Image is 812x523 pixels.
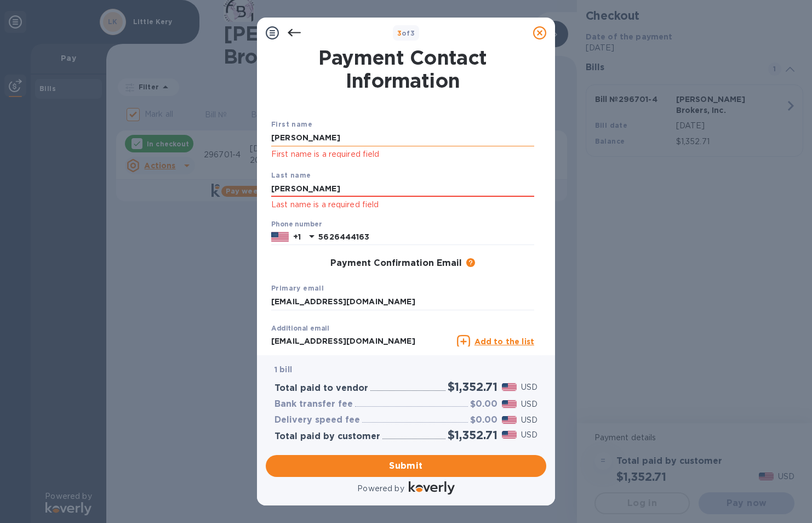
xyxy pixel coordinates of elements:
[275,383,368,394] h3: Total paid to vendor
[409,481,455,494] img: Logo
[470,399,498,410] h3: $0.00
[275,459,537,473] span: Submit
[330,258,462,269] h3: Payment Confirmation Email
[521,429,537,441] p: USD
[502,416,517,424] img: USD
[318,229,534,246] input: Enter your phone number
[357,483,404,494] p: Powered by
[271,284,324,292] b: Primary email
[397,29,402,37] span: 3
[293,231,301,242] p: +1
[271,148,534,161] p: First name is a required field
[474,337,534,346] u: Add to the list
[271,221,322,228] label: Phone number
[448,428,498,442] h2: $1,352.71
[521,399,537,410] p: USD
[271,294,534,310] input: Enter your primary name
[521,414,537,426] p: USD
[275,365,292,374] b: 1 bill
[271,198,534,211] p: Last name is a required field
[275,415,360,425] h3: Delivery speed fee
[448,380,498,394] h2: $1,352.71
[271,231,289,243] img: US
[271,181,534,197] input: Enter your last name
[271,46,534,92] h1: Payment Contact Information
[271,333,453,350] input: Enter additional email
[502,431,517,439] img: USD
[521,382,537,393] p: USD
[502,400,517,408] img: USD
[275,431,380,442] h3: Total paid by customer
[502,383,517,391] img: USD
[275,399,353,410] h3: Bank transfer fee
[271,120,312,128] b: First name
[271,130,534,146] input: Enter your first name
[470,415,498,425] h3: $0.00
[271,325,329,332] label: Additional email
[266,455,546,477] button: Submit
[397,29,415,37] b: of 3
[271,171,311,179] b: Last name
